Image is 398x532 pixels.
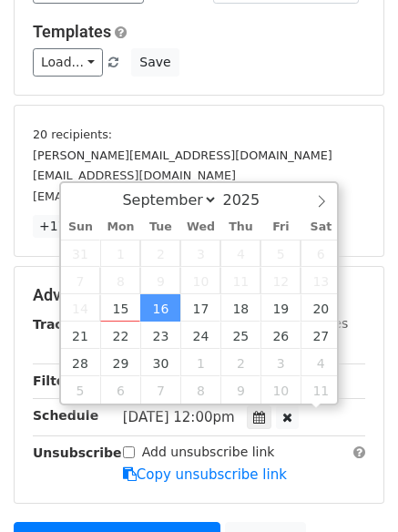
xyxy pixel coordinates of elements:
span: September 25, 2025 [220,322,260,349]
span: September 4, 2025 [220,240,260,267]
span: September 9, 2025 [140,267,180,294]
label: Add unsubscribe link [142,443,275,462]
span: October 11, 2025 [301,376,341,404]
span: Mon [100,221,140,233]
small: 20 recipients: [33,128,112,141]
a: +17 more [33,215,109,238]
span: October 7, 2025 [140,376,180,404]
h5: Advanced [33,285,365,305]
span: September 19, 2025 [260,294,301,322]
span: August 31, 2025 [61,240,101,267]
span: October 2, 2025 [220,349,260,376]
span: September 29, 2025 [100,349,140,376]
span: September 23, 2025 [140,322,180,349]
span: September 6, 2025 [301,240,341,267]
span: October 10, 2025 [260,376,301,404]
span: September 30, 2025 [140,349,180,376]
span: October 5, 2025 [61,376,101,404]
span: Sun [61,221,101,233]
span: September 27, 2025 [301,322,341,349]
span: September 16, 2025 [140,294,180,322]
span: September 14, 2025 [61,294,101,322]
span: October 6, 2025 [100,376,140,404]
span: September 17, 2025 [180,294,220,322]
span: Tue [140,221,180,233]
span: September 3, 2025 [180,240,220,267]
span: September 7, 2025 [61,267,101,294]
span: October 8, 2025 [180,376,220,404]
a: Load... [33,48,103,77]
span: Thu [220,221,260,233]
iframe: Chat Widget [307,445,398,532]
strong: Schedule [33,408,98,423]
span: September 12, 2025 [260,267,301,294]
span: September 1, 2025 [100,240,140,267]
span: September 5, 2025 [260,240,301,267]
span: October 9, 2025 [220,376,260,404]
span: October 1, 2025 [180,349,220,376]
span: Sat [301,221,341,233]
strong: Unsubscribe [33,445,122,460]
span: Fri [260,221,301,233]
input: Year [218,191,283,209]
span: September 20, 2025 [301,294,341,322]
span: September 24, 2025 [180,322,220,349]
span: September 15, 2025 [100,294,140,322]
span: October 3, 2025 [260,349,301,376]
span: September 2, 2025 [140,240,180,267]
span: September 18, 2025 [220,294,260,322]
span: September 22, 2025 [100,322,140,349]
span: October 4, 2025 [301,349,341,376]
span: September 21, 2025 [61,322,101,349]
span: September 10, 2025 [180,267,220,294]
span: September 26, 2025 [260,322,301,349]
span: September 28, 2025 [61,349,101,376]
span: September 13, 2025 [301,267,341,294]
span: [DATE] 12:00pm [123,409,235,425]
strong: Filters [33,373,79,388]
span: Wed [180,221,220,233]
span: September 8, 2025 [100,267,140,294]
button: Save [131,48,179,77]
small: [PERSON_NAME][EMAIL_ADDRESS][DOMAIN_NAME] [33,148,332,162]
small: [EMAIL_ADDRESS][DOMAIN_NAME] [33,169,236,182]
a: Copy unsubscribe link [123,466,287,483]
small: [EMAIL_ADDRESS][DOMAIN_NAME] [33,189,236,203]
a: Templates [33,22,111,41]
strong: Tracking [33,317,94,332]
span: September 11, 2025 [220,267,260,294]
